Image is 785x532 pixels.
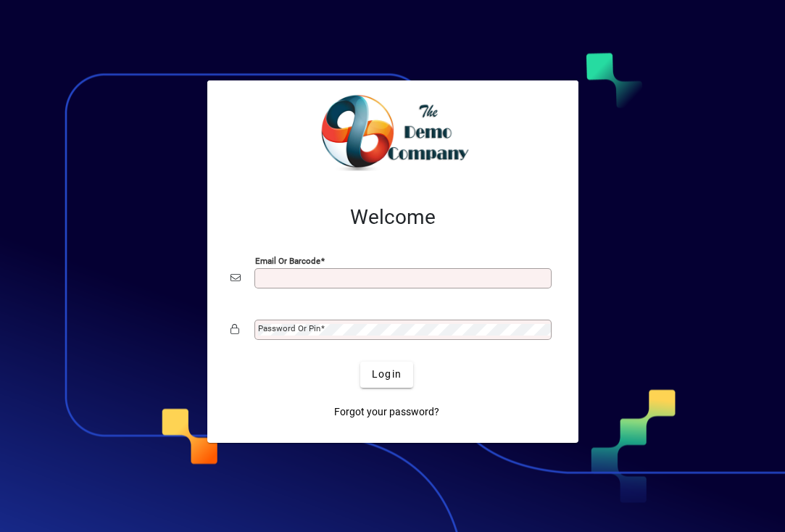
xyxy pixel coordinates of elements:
span: Login [372,367,402,382]
h2: Welcome [230,205,555,230]
a: Forgot your password? [328,399,445,425]
mat-label: Email or Barcode [255,255,320,265]
span: Forgot your password? [334,404,439,420]
mat-label: Password or Pin [258,323,320,333]
button: Login [360,362,413,388]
